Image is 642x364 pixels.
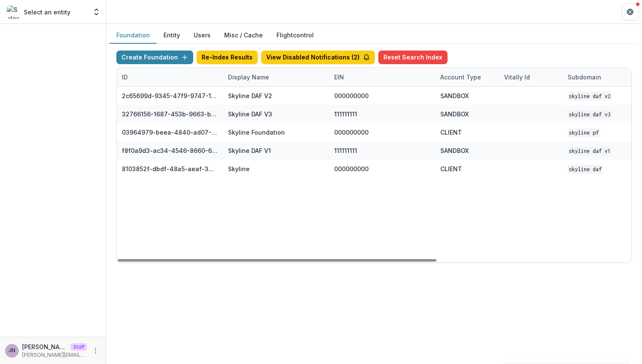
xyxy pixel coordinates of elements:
p: [PERSON_NAME][EMAIL_ADDRESS][DOMAIN_NAME] [22,351,87,359]
div: 000000000 [334,164,369,173]
div: Skyline Foundation [228,128,285,137]
div: Skyline DAF V2 [228,91,272,100]
button: Create Foundation [116,51,193,64]
div: Vitally Id [499,68,563,86]
code: skyline daf [568,165,603,174]
button: Entity [157,27,187,44]
div: Skyline DAF V1 [228,146,271,155]
div: 111111111 [334,110,357,119]
button: Misc / Cache [217,27,270,44]
div: Subdomain [563,73,606,82]
div: ID [117,73,133,82]
div: SANDBOX [440,91,469,100]
button: Get Help [622,3,639,20]
div: Display Name [223,68,329,86]
p: Staff [70,343,87,351]
div: ID [117,68,223,86]
code: Skyline DAF V2 [568,92,612,101]
img: Select an entity [7,5,20,19]
div: EIN [329,73,349,82]
p: Select an entity [24,8,70,17]
code: Skyline DAF V3 [568,110,612,119]
div: 03964979-beea-4840-ad07-55a2a906bd92 [122,128,218,137]
p: [PERSON_NAME] [22,342,67,351]
div: Subdomain [563,68,626,86]
div: 8103852f-dbdf-48a5-aeaf-340ac9437586 [122,164,218,173]
code: skyline pf [568,128,600,137]
div: Account Type [435,68,499,86]
div: Joyce N [8,348,15,353]
div: CLIENT [440,164,462,173]
div: f8f0a9d3-ac34-4546-8660-6a7bdf2120b0 [122,146,218,155]
div: Skyline DAF V3 [228,110,272,119]
code: Skyline DAF V1 [568,147,612,155]
div: 111111111 [334,146,357,155]
button: Foundation [110,27,157,44]
button: View Disabled Notifications (2) [261,51,375,64]
div: Display Name [223,73,274,82]
button: Reset Search Index [378,51,448,64]
div: Vitally Id [499,73,535,82]
div: EIN [329,68,435,86]
button: Open entity switcher [90,3,102,20]
div: Account Type [435,73,486,82]
button: Users [187,27,217,44]
div: 2c65699d-9345-47f9-9747-12d930ad2536 [122,91,218,100]
div: 000000000 [334,128,369,137]
div: CLIENT [440,128,462,137]
button: Re-Index Results [197,51,258,64]
div: SANDBOX [440,110,469,119]
div: SANDBOX [440,146,469,155]
div: 000000000 [334,91,369,100]
div: Skyline [228,164,250,173]
a: Flightcontrol [276,31,314,40]
div: 32766156-1687-453b-9663-bb78e99ce64a [122,110,218,119]
button: More [90,346,101,356]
